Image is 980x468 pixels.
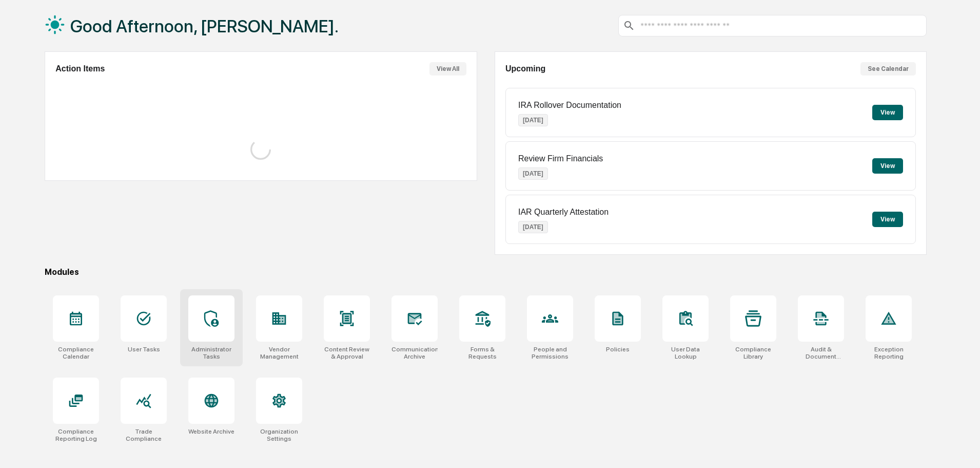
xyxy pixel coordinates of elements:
p: Review Firm Financials [518,154,603,163]
div: User Data Lookup [662,346,709,360]
div: Trade Compliance [121,428,167,442]
p: [DATE] [518,221,548,233]
div: Modules [45,267,927,277]
div: Website Archive [188,428,234,435]
p: IRA Rollover Documentation [518,101,621,110]
div: Communications Archive [391,346,438,360]
div: User Tasks [128,346,160,353]
p: IAR Quarterly Attestation [518,208,609,217]
p: [DATE] [518,114,548,126]
div: Audit & Document Logs [798,346,844,360]
div: Policies [606,346,630,353]
button: View [872,105,903,120]
div: Administrator Tasks [188,346,234,360]
div: People and Permissions [527,346,573,360]
button: View [872,158,903,174]
div: Compliance Calendar [53,346,99,360]
h1: Good Afternoon, [PERSON_NAME]. [70,16,339,36]
div: Compliance Library [730,346,776,360]
div: Exception Reporting [866,346,912,360]
p: [DATE] [518,167,548,180]
h2: Upcoming [505,64,545,73]
div: Organization Settings [256,428,302,442]
div: Vendor Management [256,346,302,360]
div: Content Review & Approval [324,346,370,360]
div: Compliance Reporting Log [53,428,99,442]
button: See Calendar [860,62,916,76]
button: View [872,212,903,227]
div: Forms & Requests [459,346,505,360]
button: View All [429,62,466,76]
h2: Action Items [55,64,105,73]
